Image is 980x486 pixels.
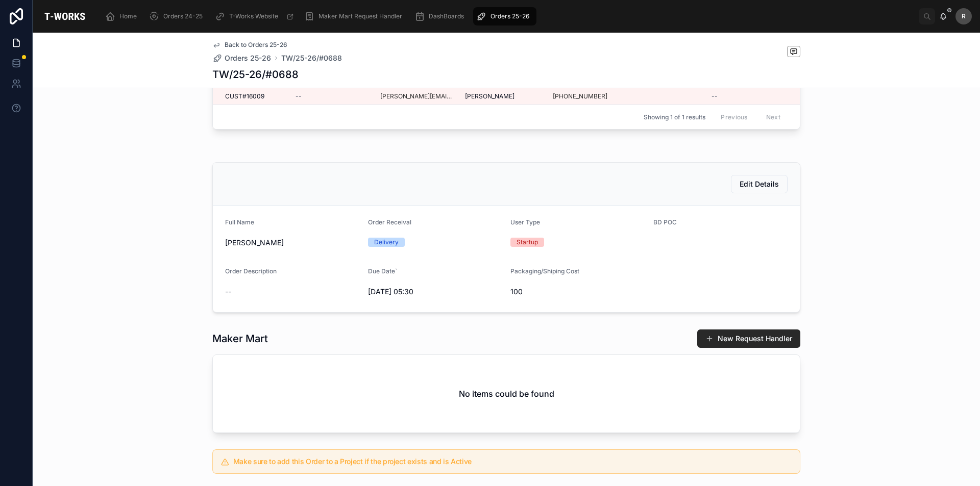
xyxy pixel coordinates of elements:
[212,7,299,25] a: T-Works Website
[233,458,792,465] h5: Make sure to add this Order to a Project if the project exists and is Active
[281,53,342,63] a: TW/25-26/#0688
[374,238,399,247] div: Delivery
[731,175,788,193] button: Edit Details
[368,267,397,275] span: Due Date`
[697,329,800,348] button: New Request Handler
[225,218,254,226] span: Full Name
[510,267,579,275] span: Packaging/Shiping Cost
[380,92,453,100] a: [PERSON_NAME][EMAIL_ADDRESS][DOMAIN_NAME]
[212,53,271,63] a: Orders 25-26
[163,12,203,20] span: Orders 24-25
[301,7,409,25] a: Maker Mart Request Handler
[429,12,464,20] span: DashBoards
[97,5,919,28] div: scrollable content
[517,238,538,247] div: Startup
[119,12,137,20] span: Home
[225,92,264,100] span: CUST#16009
[41,8,89,24] img: App logo
[459,388,554,400] h2: No items could be found
[225,53,271,63] span: Orders 25-26
[225,287,231,297] span: --
[102,7,144,25] a: Home
[368,218,411,226] span: Order Receival
[644,113,705,121] span: Showing 1 of 1 results
[368,287,503,297] span: [DATE] 05:30
[962,12,966,20] span: R
[740,179,779,189] span: Edit Details
[782,92,848,100] span: Orders Placed 0
[225,41,287,49] span: Back to Orders 25-26
[473,7,536,25] a: Orders 25-26
[510,218,540,226] span: User Type
[212,67,299,82] h1: TW/25-26/#0688
[225,238,360,248] span: [PERSON_NAME]
[229,12,278,20] span: T-Works Website
[318,12,402,20] span: Maker Mart Request Handler
[225,267,277,275] span: Order Description
[296,92,302,100] span: --
[212,331,268,346] h1: Maker Mart
[411,7,471,25] a: DashBoards
[510,287,645,297] span: 100
[465,92,514,100] span: [PERSON_NAME]
[553,92,607,100] a: [PHONE_NUMBER]
[146,7,210,25] a: Orders 24-25
[712,92,718,100] span: --
[491,12,529,20] span: Orders 25-26
[212,41,287,49] a: Back to Orders 25-26
[653,218,677,226] span: BD POC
